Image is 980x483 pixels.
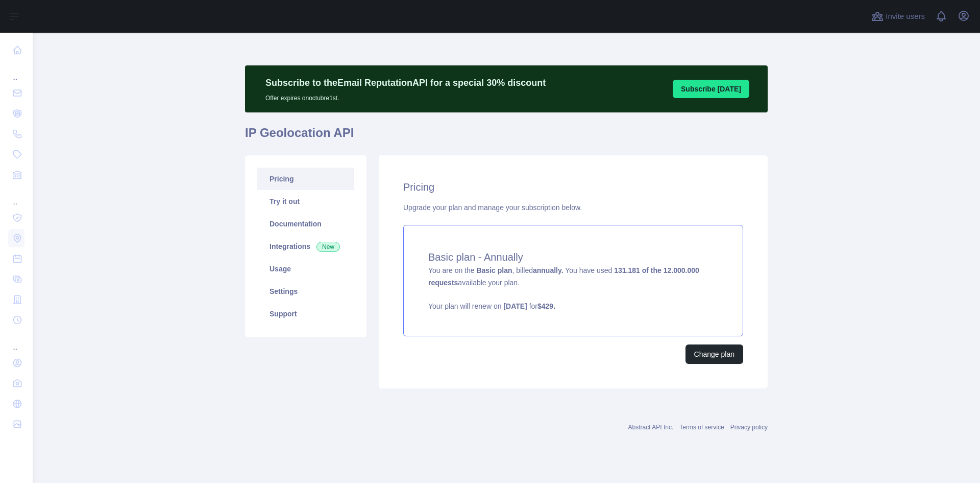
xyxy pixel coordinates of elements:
[886,11,925,22] span: Invite users
[257,168,354,190] a: Pricing
[257,213,354,235] a: Documentation
[428,250,718,264] h4: Basic plan - Annually
[257,258,354,280] a: Usage
[257,235,354,258] a: Integrations New
[533,266,563,274] strong: annually.
[265,76,546,90] p: Subscribe to the Email Reputation API for a special 30 % discount
[628,424,674,431] a: Abstract API Inc.
[403,180,743,194] h2: Pricing
[8,61,24,82] div: ...
[537,302,555,310] strong: $ 429 .
[8,331,24,352] div: ...
[245,125,768,149] h1: IP Geolocation API
[316,242,340,252] span: New
[265,90,546,102] p: Offer expires on octubre 1st.
[428,301,718,311] p: Your plan will renew on for
[257,303,354,325] a: Support
[673,80,749,98] button: Subscribe [DATE]
[503,302,527,310] strong: [DATE]
[685,344,743,364] button: Change plan
[428,266,718,311] span: You are on the , billed You have used available your plan.
[403,202,743,213] div: Upgrade your plan and manage your subscription below.
[257,280,354,303] a: Settings
[476,266,512,274] strong: Basic plan
[257,190,354,213] a: Try it out
[679,424,724,431] a: Terms of service
[869,8,927,25] button: Invite users
[8,186,24,206] div: ...
[428,266,699,287] strong: 131.181 of the 12.000.000 requests
[730,424,768,431] a: Privacy policy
